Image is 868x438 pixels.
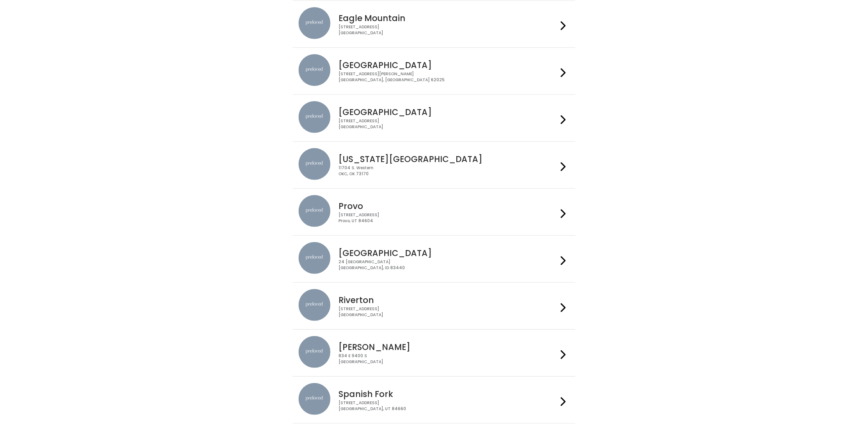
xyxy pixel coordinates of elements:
h4: [GEOGRAPHIC_DATA] [338,61,557,70]
h4: Riverton [338,295,557,305]
h4: [GEOGRAPHIC_DATA] [338,108,557,117]
a: preloved location Spanish Fork [STREET_ADDRESS][GEOGRAPHIC_DATA], UT 84660 [299,383,569,417]
h4: Spanish Fork [338,389,557,399]
div: [STREET_ADDRESS] [GEOGRAPHIC_DATA] [338,118,557,130]
img: preloved location [299,242,330,274]
img: preloved location [299,54,330,86]
img: preloved location [299,7,330,39]
div: 834 E 9400 S [GEOGRAPHIC_DATA] [338,353,557,365]
div: 24 [GEOGRAPHIC_DATA] [GEOGRAPHIC_DATA], ID 83440 [338,259,557,271]
h4: [US_STATE][GEOGRAPHIC_DATA] [338,154,557,164]
a: preloved location [PERSON_NAME] 834 E 9400 S[GEOGRAPHIC_DATA] [299,336,569,370]
div: [STREET_ADDRESS] [GEOGRAPHIC_DATA] [338,24,557,36]
div: [STREET_ADDRESS] [GEOGRAPHIC_DATA], UT 84660 [338,400,557,412]
h4: [PERSON_NAME] [338,342,557,352]
a: preloved location [US_STATE][GEOGRAPHIC_DATA] 11704 S. WesternOKC, OK 73170 [299,148,569,182]
h4: Eagle Mountain [338,14,557,23]
h4: [GEOGRAPHIC_DATA] [338,248,557,258]
a: preloved location Provo [STREET_ADDRESS]Provo, UT 84604 [299,195,569,229]
a: preloved location [GEOGRAPHIC_DATA] 24 [GEOGRAPHIC_DATA][GEOGRAPHIC_DATA], ID 83440 [299,242,569,276]
div: [STREET_ADDRESS] Provo, UT 84604 [338,212,557,224]
img: preloved location [299,101,330,133]
img: preloved location [299,148,330,180]
img: preloved location [299,195,330,227]
a: preloved location [GEOGRAPHIC_DATA] [STREET_ADDRESS][GEOGRAPHIC_DATA] [299,101,569,135]
img: preloved location [299,289,330,321]
h4: Provo [338,201,557,211]
a: preloved location Riverton [STREET_ADDRESS][GEOGRAPHIC_DATA] [299,289,569,323]
div: 11704 S. Western OKC, OK 73170 [338,165,557,177]
div: [STREET_ADDRESS] [GEOGRAPHIC_DATA] [338,306,557,318]
a: preloved location Eagle Mountain [STREET_ADDRESS][GEOGRAPHIC_DATA] [299,7,569,41]
a: preloved location [GEOGRAPHIC_DATA] [STREET_ADDRESS][PERSON_NAME][GEOGRAPHIC_DATA], [GEOGRAPHIC_D... [299,54,569,88]
img: preloved location [299,383,330,415]
div: [STREET_ADDRESS][PERSON_NAME] [GEOGRAPHIC_DATA], [GEOGRAPHIC_DATA] 62025 [338,71,557,83]
img: preloved location [299,336,330,368]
